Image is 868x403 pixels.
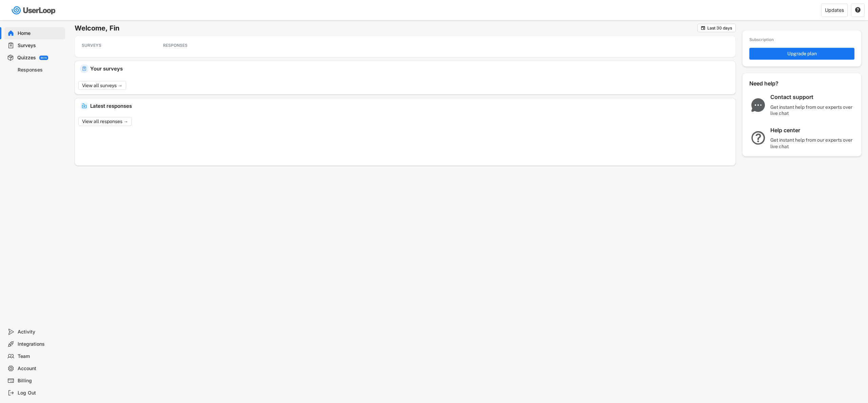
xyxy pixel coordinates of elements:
[90,66,730,71] div: Your surveys
[78,81,126,90] button: View all surveys →
[18,42,62,49] div: Surveys
[18,365,62,372] div: Account
[855,7,861,13] button: 
[18,67,62,73] div: Responses
[82,43,143,48] div: SURVEYS
[749,37,774,43] div: Subscription
[770,94,855,101] div: Contact support
[78,117,132,126] button: View all responses →
[18,329,62,335] div: Activity
[90,103,730,108] div: Latest responses
[825,8,844,13] div: Updates
[18,30,62,37] div: Home
[18,378,62,384] div: Billing
[770,127,855,134] div: Help center
[770,137,855,149] div: Get instant help from our experts over live chat
[10,3,58,17] img: userloop-logo-01.svg
[749,98,767,112] img: ChatMajor.svg
[770,104,855,116] div: Get instant help from our experts over live chat
[749,48,854,60] button: Upgrade plan
[18,341,62,347] div: Integrations
[749,80,797,87] div: Need help?
[163,43,224,48] div: RESPONSES
[82,103,87,108] img: IncomingMajor.svg
[75,24,697,33] h6: Welcome, Fin
[707,26,732,30] div: Last 30 days
[701,25,706,31] button: 
[17,55,36,61] div: Quizzes
[41,57,47,59] div: BETA
[18,353,62,360] div: Team
[18,390,62,396] div: Log Out
[701,25,705,31] text: 
[749,131,767,145] img: QuestionMarkInverseMajor.svg
[855,7,861,13] text: 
